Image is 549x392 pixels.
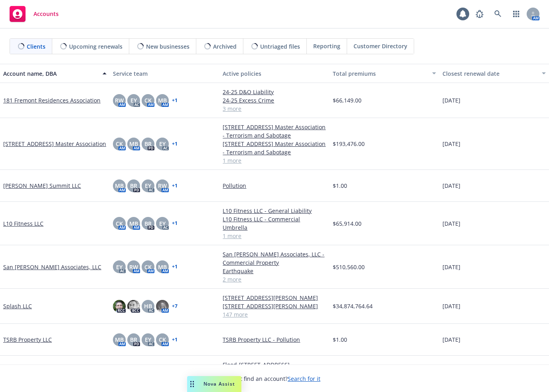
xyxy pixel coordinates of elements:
[6,3,62,25] a: Accounts
[3,219,43,228] a: L10 Fitness LLC
[156,300,169,313] img: photo
[223,232,326,240] a: 1 more
[333,219,361,228] span: $65,914.00
[353,42,407,50] span: Customer Directory
[3,181,81,190] a: [PERSON_NAME] Summit LLC
[129,263,138,271] span: RW
[34,11,59,17] span: Accounts
[223,104,326,113] a: 3 more
[490,6,506,22] a: Search
[172,264,178,269] a: + 1
[3,69,98,78] div: Account name, DBA
[442,335,460,344] span: [DATE]
[172,304,178,309] a: + 7
[333,302,373,310] span: $34,874,764.64
[223,96,326,104] a: 24-25 Excess Crime
[144,263,152,271] span: CK
[144,140,152,148] span: BR
[116,140,123,148] span: CK
[442,263,460,271] span: [DATE]
[144,96,152,104] span: CK
[130,96,137,104] span: EY
[472,6,488,22] a: Report a Bug
[442,140,460,148] span: [DATE]
[129,219,138,228] span: MB
[3,335,52,344] a: TSRB Property LLC
[172,142,178,146] a: + 1
[187,376,197,392] div: Drag to move
[113,69,216,78] div: Service team
[172,98,178,103] a: + 1
[3,302,32,310] a: Splash LLC
[223,88,326,96] a: 24-25 D&O Liability
[223,215,326,232] a: L10 Fitness LLC - Commercial Umbrella
[130,181,137,190] span: BR
[203,380,235,387] span: Nova Assist
[223,123,326,140] a: [STREET_ADDRESS] Master Association - Terrorism and Sabotage
[158,96,167,104] span: MB
[330,64,439,83] button: Total premiums
[110,64,219,83] button: Service team
[130,335,137,344] span: BR
[223,275,326,284] a: 2 more
[219,64,329,83] button: Active policies
[115,181,124,190] span: MB
[223,250,326,267] a: San [PERSON_NAME] Associates, LLC - Commercial Property
[223,310,326,319] a: 147 more
[223,294,326,302] a: [STREET_ADDRESS][PERSON_NAME]
[333,181,347,190] span: $1.00
[159,219,166,228] span: EY
[260,42,300,51] span: Untriaged files
[3,140,106,148] a: [STREET_ADDRESS] Master Association
[158,263,167,271] span: MB
[223,181,326,190] a: Pollution
[127,300,140,313] img: photo
[115,96,124,104] span: RW
[442,69,537,78] div: Closest renewal date
[442,302,460,310] span: [DATE]
[313,42,340,50] span: Reporting
[333,96,361,104] span: $66,149.00
[172,221,178,226] a: + 1
[145,181,151,190] span: EY
[187,376,241,392] button: Nova Assist
[333,140,365,148] span: $193,476.00
[69,42,122,51] span: Upcoming renewals
[144,219,152,228] span: BR
[116,263,122,271] span: EY
[172,183,178,188] a: + 1
[146,42,190,51] span: New businesses
[113,300,126,313] img: photo
[439,64,549,83] button: Closest renewal date
[159,140,166,148] span: EY
[288,375,320,382] a: Search for it
[223,69,326,78] div: Active policies
[172,337,178,342] a: + 1
[158,181,167,190] span: RW
[145,335,151,344] span: EY
[442,181,460,190] span: [DATE]
[229,374,320,383] span: Can't find an account?
[3,96,101,104] a: 181 Fremont Residences Association
[115,335,124,344] span: MB
[333,335,347,344] span: $1.00
[159,335,166,344] span: CK
[223,140,326,156] a: [STREET_ADDRESS] Master Association - Terrorism and Sabotage
[223,156,326,165] a: 1 more
[223,360,326,369] a: Flood-[STREET_ADDRESS]
[223,335,326,344] a: TSRB Property LLC - Pollution
[27,42,45,51] span: Clients
[3,263,101,271] a: San [PERSON_NAME] Associates, LLC
[333,263,365,271] span: $510,560.00
[223,302,326,310] a: [STREET_ADDRESS][PERSON_NAME]
[442,219,460,228] span: [DATE]
[333,69,427,78] div: Total premiums
[144,302,152,310] span: HB
[116,219,123,228] span: CK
